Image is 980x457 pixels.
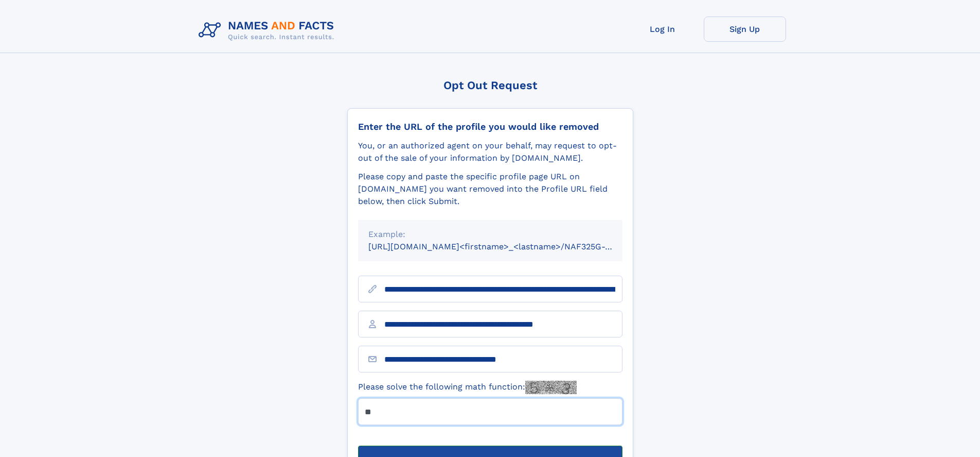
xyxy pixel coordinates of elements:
div: Example: [368,228,612,241]
a: Log In [621,16,704,42]
div: Please copy and paste the specific profile page URL on [DOMAIN_NAME] you want removed into the Pr... [358,171,622,208]
small: [URL][DOMAIN_NAME]<firstname>_<lastname>/NAF325G-xxxxxxxx [368,242,642,251]
div: Enter the URL of the profile you would like removed [358,121,622,132]
label: Please solve the following math function: [358,381,577,394]
a: Sign Up [704,16,786,42]
div: You, or an authorized agent on your behalf, may request to opt-out of the sale of your informatio... [358,140,622,164]
img: Logo Names and Facts [194,16,343,44]
div: Opt Out Request [347,79,633,92]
